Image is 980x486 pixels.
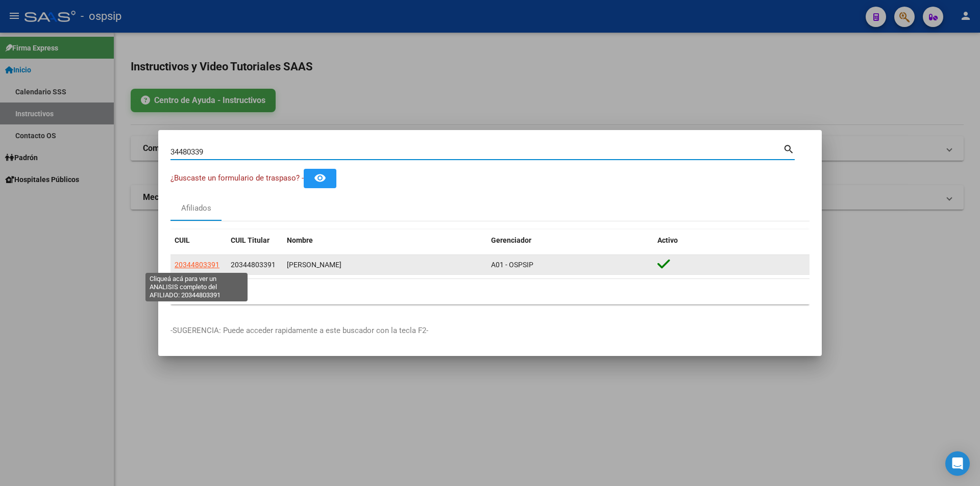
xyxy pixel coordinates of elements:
[175,261,219,269] span: 20344803391
[181,202,211,214] div: Afiliados
[314,172,326,184] mat-icon: remove_red_eye
[487,229,653,251] datatable-header-cell: Gerenciador
[653,229,810,251] datatable-header-cell: Activo
[231,236,269,244] span: CUIL Titular
[287,236,313,244] span: Nombre
[227,229,283,251] datatable-header-cell: CUIL Titular
[170,325,810,337] p: -SUGERENCIA: Puede acceder rapidamente a este buscador con la tecla F2-
[231,261,276,269] span: 20344803391
[491,236,531,244] span: Gerenciador
[283,229,487,251] datatable-header-cell: Nombre
[287,259,483,271] div: [PERSON_NAME]
[170,173,304,183] span: ¿Buscaste un formulario de traspaso? -
[491,261,533,269] span: A01 - OSPSIP
[170,279,810,304] div: 1 total
[783,142,795,155] mat-icon: search
[945,451,970,476] div: Open Intercom Messenger
[175,236,190,244] span: CUIL
[657,236,678,244] span: Activo
[170,229,227,251] datatable-header-cell: CUIL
